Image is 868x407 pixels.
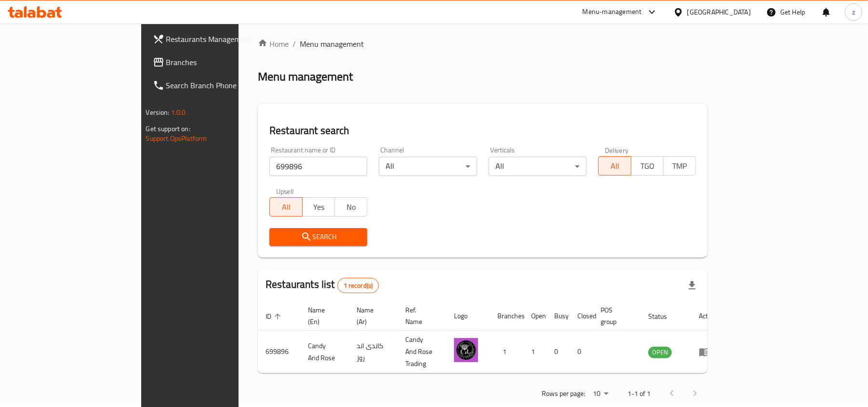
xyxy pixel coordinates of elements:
[277,231,360,243] span: Search
[648,347,672,358] span: OPEN
[405,304,435,327] span: Ref. Name
[166,80,279,91] span: Search Branch Phone
[605,147,629,153] label: Delivery
[258,301,724,373] table: enhanced table
[681,274,704,297] div: Export file
[398,331,446,373] td: Candy And Rose Trading
[300,38,364,50] span: Menu management
[589,387,612,401] div: Rows per page:
[258,38,708,50] nav: breadcrumb
[602,159,627,173] span: All
[631,156,664,176] button: TGO
[274,200,298,214] span: All
[145,51,286,74] a: Branches
[146,122,190,135] span: Get support on:
[349,331,398,373] td: كاندى اند روز
[339,200,363,214] span: No
[269,197,302,217] button: All
[446,301,490,331] th: Logo
[307,200,331,214] span: Yes
[145,74,286,97] a: Search Branch Phone
[379,157,477,176] div: All
[542,388,585,400] p: Rows per page:
[166,33,279,45] span: Restaurants Management
[266,311,284,322] span: ID
[668,159,692,173] span: TMP
[628,388,651,400] p: 1-1 of 1
[145,27,286,51] a: Restaurants Management
[663,156,696,176] button: TMP
[691,301,724,331] th: Action
[570,301,593,331] th: Closed
[523,331,547,373] td: 1
[166,56,279,68] span: Branches
[490,301,523,331] th: Branches
[583,6,642,18] div: Menu-management
[635,159,660,173] span: TGO
[300,331,349,373] td: Candy And Rose
[266,277,379,293] h2: Restaurants list
[648,347,672,358] div: OPEN
[454,338,478,362] img: Candy And Rose
[523,301,547,331] th: Open
[337,278,379,293] div: Total records count
[852,7,855,17] span: z
[648,311,680,322] span: Status
[269,228,367,246] button: Search
[269,123,696,138] h2: Restaurant search
[276,188,294,194] label: Upsell
[687,7,751,17] div: [GEOGRAPHIC_DATA]
[269,157,367,176] input: Search for restaurant name or ID..
[146,132,207,145] a: Support.OpsPlatform
[570,331,593,373] td: 0
[357,304,386,327] span: Name (Ar)
[308,304,337,327] span: Name (En)
[490,331,523,373] td: 1
[598,156,631,176] button: All
[699,346,717,358] div: Menu
[547,331,570,373] td: 0
[601,304,629,327] span: POS group
[334,197,367,217] button: No
[293,38,296,50] li: /
[489,157,587,176] div: All
[146,106,170,119] span: Version:
[302,197,335,217] button: Yes
[338,281,379,290] span: 1 record(s)
[171,106,186,119] span: 1.0.0
[547,301,570,331] th: Busy
[258,69,353,84] h2: Menu management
